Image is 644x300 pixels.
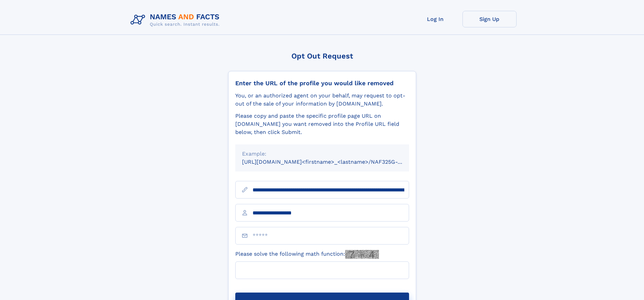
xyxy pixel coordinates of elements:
[462,11,517,27] a: Sign Up
[235,250,379,259] label: Please solve the following math function:
[128,11,225,29] img: Logo Names and Facts
[235,79,409,87] div: Enter the URL of the profile you would like removed
[235,92,409,108] div: You, or an authorized agent on your behalf, may request to opt-out of the sale of your informatio...
[242,159,422,165] small: [URL][DOMAIN_NAME]<firstname>_<lastname>/NAF325G-xxxxxxxx
[242,150,402,158] div: Example:
[228,52,416,60] div: Opt Out Request
[235,112,409,136] div: Please copy and paste the specific profile page URL on [DOMAIN_NAME] you want removed into the Pr...
[408,11,462,27] a: Log In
